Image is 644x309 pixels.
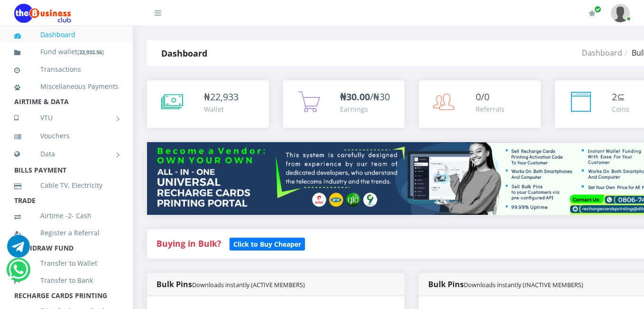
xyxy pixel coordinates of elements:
strong: Bulk Pins [156,279,305,290]
img: User [611,4,630,22]
small: [ ] [77,48,104,56]
div: Earnings [340,104,390,114]
a: Click to Buy Cheaper [230,238,305,249]
b: ₦30.00 [340,90,370,103]
a: Register a Referral [14,222,119,244]
strong: Buying in Bulk? [156,238,221,249]
span: Renew/Upgrade Subscription [594,6,601,13]
a: Cable TV, Electricity [14,174,119,196]
div: Wallet [204,104,239,114]
b: 22,932.56 [79,48,102,56]
span: /₦30 [340,90,390,103]
a: 0/0 Referrals [419,80,541,128]
div: ₦ [204,90,239,104]
a: ₦30.00/₦30 Earnings [283,80,405,128]
a: Airtime -2- Cash [14,205,119,227]
small: Downloads instantly (INACTIVE MEMBERS) [464,280,583,289]
img: Logo [14,4,71,23]
div: Coins [612,104,629,114]
a: Miscellaneous Payments [14,76,119,97]
small: Downloads instantly (ACTIVE MEMBERS) [192,280,305,289]
a: Dashboard [582,48,622,58]
a: ₦22,933 Wallet [147,80,269,128]
div: ⊆ [612,90,629,104]
strong: Bulk Pins [428,279,583,290]
span: 0/0 [476,90,489,103]
div: Referrals [476,104,505,114]
a: Chat for support [9,265,28,281]
i: Renew/Upgrade Subscription [589,10,596,17]
a: Transactions [14,58,119,80]
a: Transfer to Bank [14,270,119,291]
a: VTU [14,106,119,130]
span: 22,933 [210,90,239,103]
a: Transfer to Wallet [14,252,119,274]
a: Vouchers [14,125,119,147]
strong: Dashboard [161,48,207,59]
a: Dashboard [14,24,119,46]
a: Fund wallet[22,932.56] [14,41,119,63]
a: Data [14,142,119,166]
b: Click to Buy Cheaper [233,240,301,249]
a: Chat for support [7,242,30,258]
span: 2 [612,90,617,103]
